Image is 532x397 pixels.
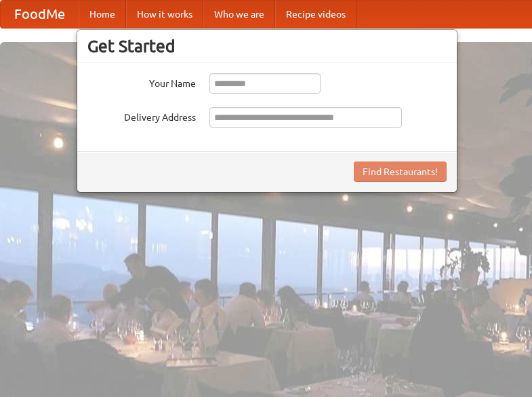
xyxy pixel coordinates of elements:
[126,1,203,28] a: How it works
[1,1,79,28] a: FoodMe
[79,1,126,28] a: Home
[87,73,196,90] label: Your Name
[87,107,196,124] label: Delivery Address
[275,1,356,28] a: Recipe videos
[87,36,447,56] h3: Get Started
[203,1,275,28] a: Who we are
[354,162,447,182] button: Find Restaurants!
